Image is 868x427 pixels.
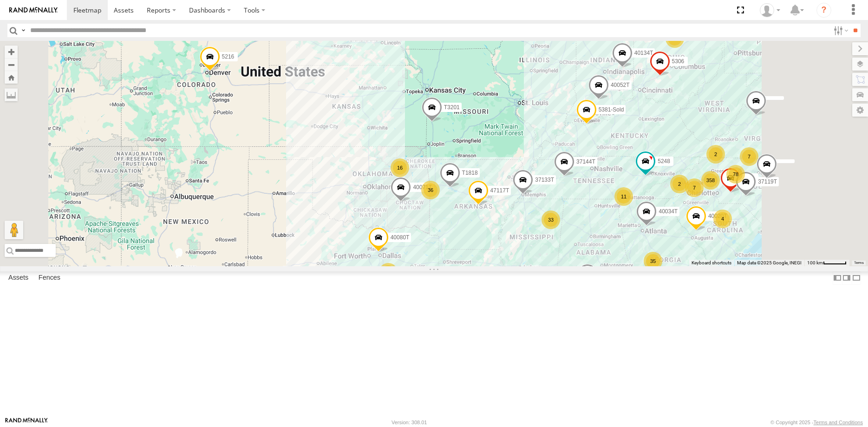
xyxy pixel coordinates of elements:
[713,210,732,228] div: 4
[672,58,684,65] span: 5306
[576,158,595,165] span: 37144T
[9,7,58,13] img: rand-logo.svg
[222,53,234,60] span: 5216
[391,158,409,177] div: 16
[444,104,459,110] span: T3201
[598,106,624,113] span: 5381-Sold
[5,71,18,84] button: Zoom Home
[685,178,704,197] div: 7
[5,221,23,239] button: Drag Pegman onto the map to open Street View
[852,104,868,117] label: Map Settings
[421,181,440,199] div: 36
[4,271,33,284] label: Assets
[413,184,432,191] span: 40071T
[852,271,861,285] label: Hide Summary Table
[740,147,758,166] div: 7
[390,234,409,241] span: 40080T
[5,46,18,58] button: Zoom in
[816,3,831,18] i: ?
[658,158,670,164] span: 5248
[535,177,554,183] span: 37133T
[757,3,783,17] div: Dwight Wallace
[708,213,727,219] span: 40020T
[807,260,823,265] span: 100 km
[644,252,662,270] div: 35
[706,145,725,164] div: 2
[770,420,863,425] div: © Copyright 2025 -
[34,271,65,284] label: Fences
[614,187,633,206] div: 11
[634,50,653,56] span: 40134T
[379,263,398,282] div: 2
[804,260,849,266] button: Map Scale: 100 km per 47 pixels
[670,175,689,193] div: 2
[659,208,678,215] span: 40034T
[814,420,863,425] a: Terms and Conditions
[830,24,850,37] label: Search Filter Options
[5,88,18,101] label: Measure
[854,261,864,265] a: Terms (opens in new tab)
[666,29,684,48] div: 4
[392,420,427,425] div: Version: 308.01
[5,58,18,71] button: Zoom out
[758,178,777,185] span: 37119T
[726,165,745,184] div: 78
[610,81,629,88] span: 40052T
[20,24,27,37] label: Search Query
[490,187,509,194] span: 47117T
[833,271,842,285] label: Dock Summary Table to the Left
[462,170,477,176] span: T1818
[5,418,48,427] a: Visit our Website
[737,260,802,265] span: Map data ©2025 Google, INEGI
[701,171,720,190] div: 358
[842,271,851,285] label: Dock Summary Table to the Right
[692,260,731,266] button: Keyboard shortcuts
[542,210,560,229] div: 33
